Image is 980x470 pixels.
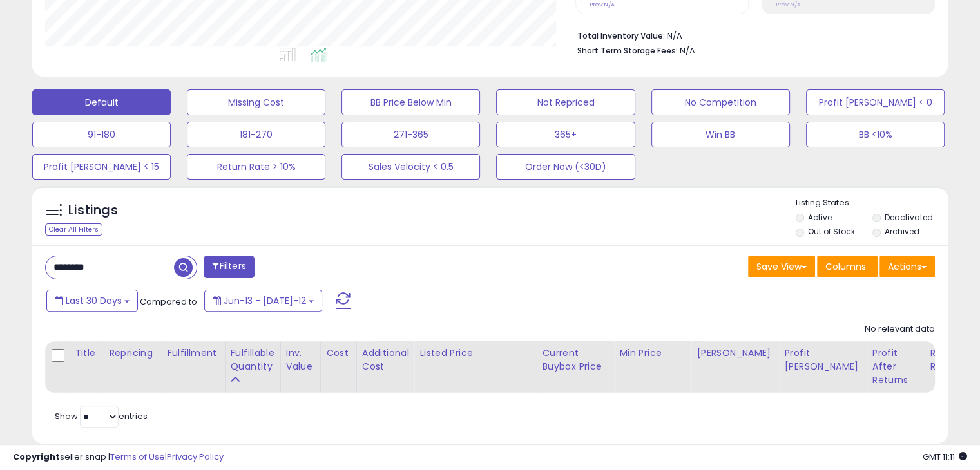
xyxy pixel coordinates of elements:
[109,346,156,360] div: Repricing
[496,122,635,147] button: 365+
[825,260,866,273] span: Columns
[55,410,148,422] span: Show: entries
[32,89,171,115] button: Default
[362,346,409,373] div: Additional Cost
[806,122,945,147] button: BB <10%
[187,154,325,180] button: Return Rate > 10%
[32,122,171,147] button: 91-180
[13,451,60,463] strong: Copyright
[167,451,224,463] a: Privacy Policy
[66,294,122,307] span: Last 30 Days
[872,346,919,387] div: Profit After Returns
[619,346,686,360] div: Min Price
[341,122,480,147] button: 271-365
[806,89,945,115] button: Profit [PERSON_NAME] < 0
[884,212,932,223] label: Deactivated
[651,122,790,147] button: Win BB
[865,323,935,335] div: No relevant data
[286,346,315,373] div: Inv. value
[224,294,306,307] span: Jun-13 - [DATE]-12
[204,256,254,278] button: Filters
[923,451,967,463] span: 2025-08-12 11:11 GMT
[651,89,790,115] button: No Competition
[167,346,219,360] div: Fulfillment
[930,346,977,373] div: Return Rate
[46,290,138,312] button: Last 30 Days
[577,27,925,42] li: N/A
[187,89,325,115] button: Missing Cost
[496,89,635,115] button: Not Repriced
[879,256,935,277] button: Actions
[884,226,919,237] label: Archived
[577,45,678,56] b: Short Term Storage Fees:
[68,202,118,220] h5: Listings
[187,122,325,147] button: 181-270
[680,44,695,57] span: N/A
[341,89,480,115] button: BB Price Below Min
[231,346,275,373] div: Fulfillable Quantity
[496,154,635,180] button: Order Now (<30D)
[697,346,773,360] div: [PERSON_NAME]
[341,154,480,180] button: Sales Velocity < 0.5
[32,154,171,180] button: Profit [PERSON_NAME] < 15
[748,256,815,277] button: Save View
[808,212,832,223] label: Active
[140,296,199,308] span: Compared to:
[13,451,224,464] div: seller snap | |
[796,197,948,209] p: Listing States:
[326,346,351,360] div: Cost
[577,30,665,41] b: Total Inventory Value:
[419,346,531,360] div: Listed Price
[817,256,878,277] button: Columns
[75,346,98,360] div: Title
[110,451,165,463] a: Terms of Use
[808,226,855,237] label: Out of Stock
[204,290,322,312] button: Jun-13 - [DATE]-12
[45,223,102,236] div: Clear All Filters
[776,1,801,8] small: Prev: N/A
[542,346,608,373] div: Current Buybox Price
[784,346,861,373] div: Profit [PERSON_NAME]
[590,1,615,8] small: Prev: N/A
